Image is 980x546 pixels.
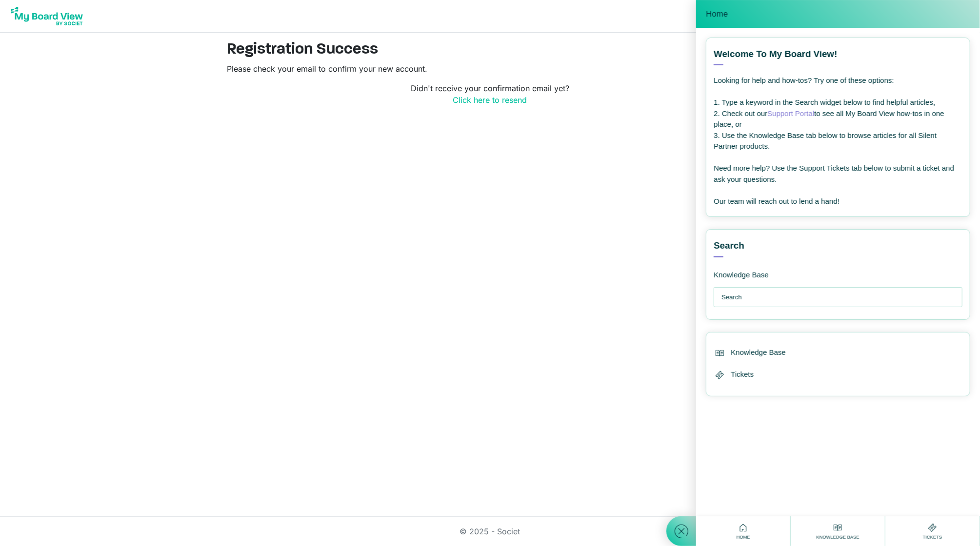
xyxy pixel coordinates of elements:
[721,288,960,307] input: Search
[706,9,728,19] span: Home
[920,534,945,541] span: Tickets
[714,163,962,185] div: Need more help? Use the Support Tickets tab below to submit a ticket and ask your questions.
[460,526,520,536] a: © 2025 - Societ
[227,40,753,59] h2: Registration Success
[731,347,786,358] span: Knowledge Base
[731,369,754,380] span: Tickets
[714,97,962,108] div: 1. Type a keyword in the Search widget below to find helpful articles,
[814,534,861,541] span: Knowledge Base
[714,108,962,130] div: 2. Check out our to see all My Board View how-tos in one place, or
[714,239,744,252] span: Search
[714,369,962,381] div: Tickets
[714,257,850,280] div: Knowledge Base
[814,522,861,541] div: Knowledge Base
[734,534,753,541] span: Home
[8,4,86,28] img: My Board View Logo
[227,82,753,106] p: Didn't receive your confirmation email yet?
[767,109,814,117] a: Support Portal
[734,522,753,541] div: Home
[714,347,962,359] div: Knowledge Base
[714,130,962,152] div: 3. Use the Knowledge Base tab below to browse articles for all Silent Partner products.
[227,63,753,75] p: Please check your email to confirm your new account.
[453,95,527,105] a: Click here to resend
[714,75,962,86] div: Looking for help and how-tos? Try one of these options:
[714,48,962,65] div: Welcome to My Board View!
[920,522,945,541] div: Tickets
[714,196,962,207] div: Our team will reach out to lend a hand!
